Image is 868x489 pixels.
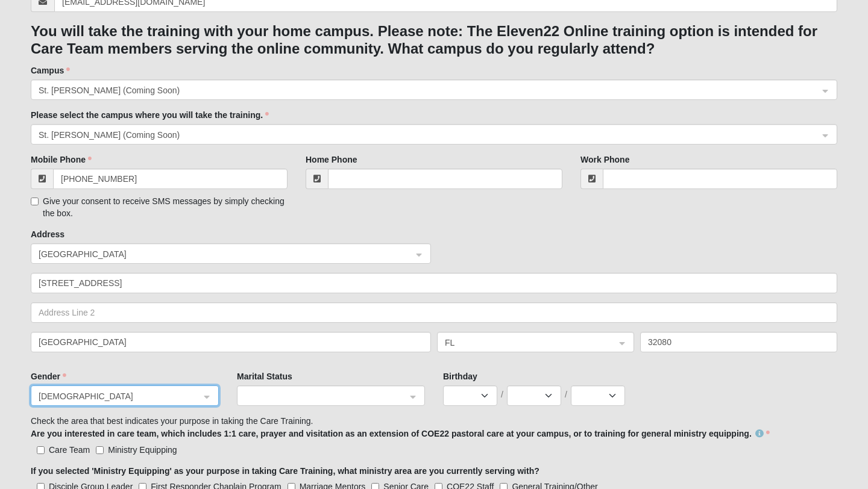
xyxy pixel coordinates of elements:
input: Zip [640,332,837,352]
span: / [565,388,567,400]
label: Campus [31,64,70,76]
h3: You will take the training with your home campus. Please note: The Eleven22 Online training optio... [31,23,837,58]
label: Birthday [443,370,477,382]
span: St. Augustine (Coming Soon) [39,84,808,97]
span: Male [39,390,200,403]
input: Ministry Equipping [96,446,104,454]
input: City [31,332,431,352]
label: If you selected 'Ministry Equipping' as your purpose in taking Care Training, what ministry area ... [31,465,539,477]
input: Give your consent to receive SMS messages by simply checking the box. [31,198,39,205]
input: Address Line 1 [31,273,837,293]
span: Ministry Equipping [108,445,177,455]
input: Address Line 2 [31,302,837,323]
label: Are you interested in care team, which includes 1:1 care, prayer and visitation as an extension o... [31,428,770,440]
label: Mobile Phone [31,154,92,166]
label: Gender [31,370,66,382]
span: Give your consent to receive SMS messages by simply checking the box. [43,196,285,218]
input: Care Team [37,446,45,454]
label: Address [31,228,64,240]
span: St. Augustine (Coming Soon) [39,128,808,142]
span: Care Team [49,445,90,455]
span: FL [445,336,605,349]
label: Work Phone [580,154,629,166]
label: Home Phone [306,154,357,166]
span: / [501,388,503,400]
span: United States [39,248,401,261]
label: Marital Status [237,370,292,382]
label: Please select the campus where you will take the training. [31,109,269,121]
